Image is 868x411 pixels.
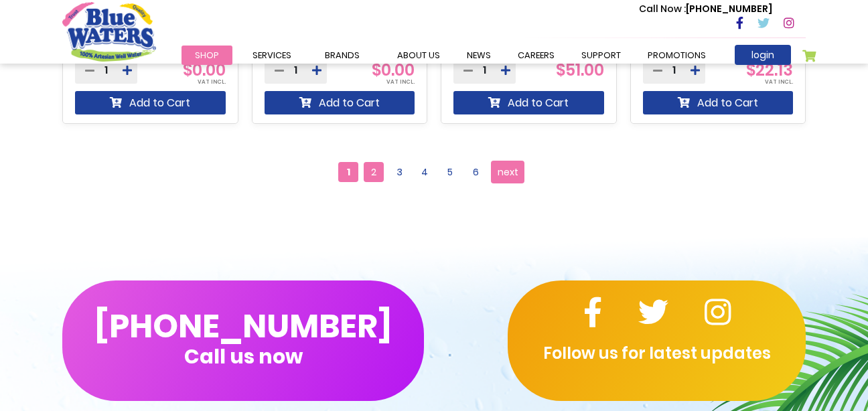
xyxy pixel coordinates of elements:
[556,59,604,81] span: $51.00
[639,2,772,16] p: [PHONE_NUMBER]
[372,59,415,81] span: $0.00
[62,280,424,401] button: [PHONE_NUMBER]Call us now
[735,45,791,65] a: login
[338,162,358,182] span: 1
[453,46,504,65] a: News
[364,162,384,182] a: 2
[639,2,686,15] span: Call Now :
[389,162,409,182] a: 3
[440,162,460,182] a: 5
[746,59,793,81] span: $22.13
[504,46,568,65] a: careers
[184,353,303,360] span: Call us now
[568,46,634,65] a: support
[508,341,806,365] p: Follow us for latest updates
[453,91,604,114] button: Add to Cart
[75,91,226,114] button: Add to Cart
[643,91,794,114] button: Add to Cart
[634,46,719,65] a: Promotions
[183,59,226,81] span: $0.00
[62,2,156,61] a: store logo
[465,162,486,182] a: 6
[265,91,415,114] button: Add to Cart
[384,46,453,65] a: about us
[491,161,524,183] a: next
[252,49,291,62] span: Services
[195,49,219,62] span: Shop
[325,49,360,62] span: Brands
[498,162,518,182] span: next
[415,162,435,182] a: 4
